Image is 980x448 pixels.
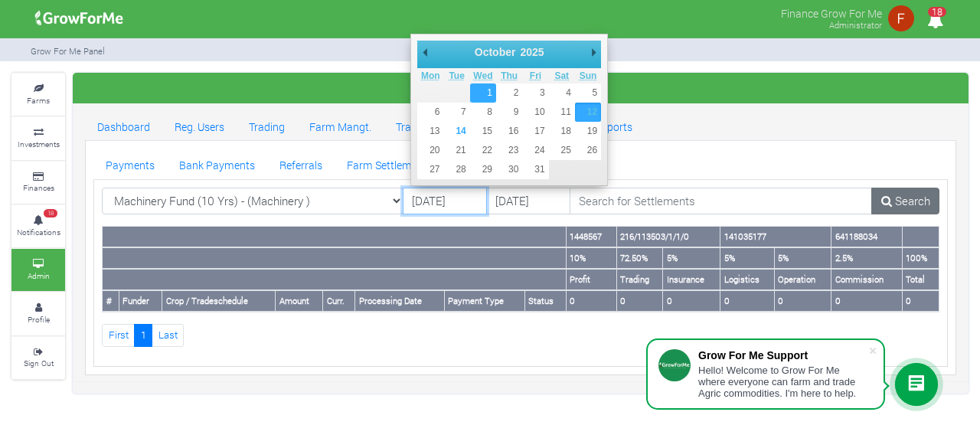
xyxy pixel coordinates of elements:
[417,141,443,160] button: 20
[152,324,184,346] a: Last
[17,227,60,237] small: Notifications
[902,269,939,290] th: Total
[472,41,518,64] div: October
[162,290,276,312] th: Crop / Tradeschedule
[335,149,445,179] a: Farm Settlements
[267,149,335,179] a: Referrals
[554,70,569,81] abbr: Saturday
[575,103,601,122] button: 12
[30,3,129,34] img: growforme image
[886,3,916,34] img: growforme image
[575,83,601,103] button: 5
[11,162,65,204] a: Finances
[421,70,440,81] abbr: Monday
[698,365,868,399] div: Hello! Welcome to Grow For Me where everyone can farm and trade Agric commodities. I'm here to help.
[522,83,548,103] button: 3
[297,110,384,141] a: Farm Mangt.
[276,290,323,312] th: Amount
[11,117,65,159] a: Investments
[102,324,135,346] a: First
[920,15,950,29] a: 18
[774,269,831,290] th: Operation
[920,3,950,38] i: Notifications
[580,70,597,81] abbr: Sunday
[470,122,496,141] button: 15
[237,110,297,141] a: Trading
[384,110,471,141] a: Trade Mangt.
[23,182,54,193] small: Finances
[28,270,50,281] small: Admin
[24,358,54,368] small: Sign Out
[501,70,518,81] abbr: Thursday
[774,247,831,269] th: 5%
[720,227,831,247] th: 141035177
[566,247,616,269] th: 10%
[85,110,162,141] a: Dashboard
[566,290,616,312] th: 0
[575,141,601,160] button: 26
[417,160,443,179] button: 27
[27,95,50,106] small: Farms
[522,122,548,141] button: 17
[522,160,548,179] button: 31
[11,205,65,247] a: 18 Notifications
[93,149,167,179] a: Payments
[518,41,546,64] div: 2025
[18,139,60,149] small: Investments
[616,247,663,269] th: 72.50%
[720,269,775,290] th: Logistics
[443,141,469,160] button: 21
[496,83,522,103] button: 2
[103,290,119,312] th: #
[522,141,548,160] button: 24
[355,290,444,312] th: Processing Date
[11,74,65,116] a: Farms
[566,227,616,247] th: 1448567
[470,103,496,122] button: 8
[496,141,522,160] button: 23
[781,3,882,21] p: Finance Grow For Me
[566,269,616,290] th: Profit
[928,7,946,17] span: 18
[663,269,720,290] th: Insurance
[720,290,775,312] th: 0
[831,269,902,290] th: Commission
[443,160,469,179] button: 28
[443,103,469,122] button: 7
[417,103,443,122] button: 6
[486,188,570,215] input: DD/MM/YYYY
[774,290,831,312] th: 0
[871,188,939,215] a: Search
[549,103,575,122] button: 11
[616,227,720,247] th: 216/113503/1/1/0
[167,149,267,179] a: Bank Payments
[829,19,882,31] small: Administrator
[403,188,487,215] input: DD/MM/YYYY
[11,337,65,379] a: Sign Out
[524,290,566,312] th: Status
[583,110,645,141] a: Reports
[663,290,720,312] th: 0
[323,290,355,312] th: Curr.
[473,70,492,81] abbr: Wednesday
[119,290,162,312] th: Funder
[570,188,873,215] input: Search for Settlements
[549,141,575,160] button: 25
[586,41,601,64] button: Next Month
[902,290,939,312] th: 0
[831,290,902,312] th: 0
[417,122,443,141] button: 13
[417,41,433,64] button: Previous Month
[44,209,57,218] span: 18
[616,269,663,290] th: Trading
[902,247,939,269] th: 100%
[496,122,522,141] button: 16
[549,83,575,103] button: 4
[134,324,152,346] a: 1
[698,349,868,361] div: Grow For Me Support
[28,314,50,325] small: Profile
[470,141,496,160] button: 22
[496,103,522,122] button: 9
[162,110,237,141] a: Reg. Users
[449,70,464,81] abbr: Tuesday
